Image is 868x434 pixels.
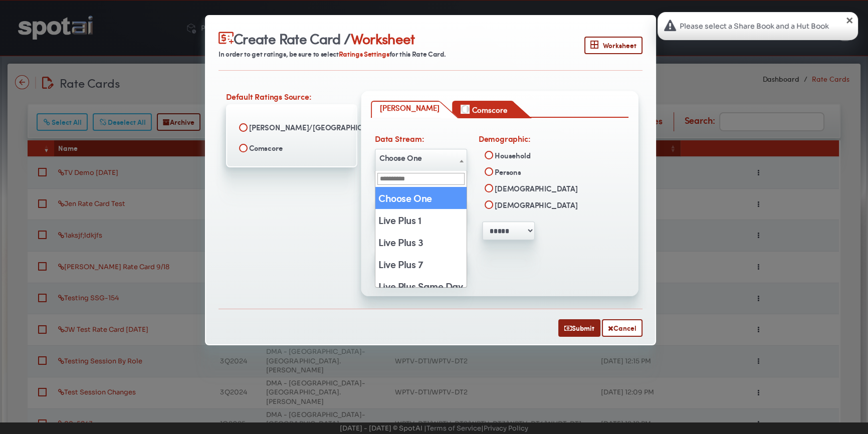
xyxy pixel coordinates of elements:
[602,319,642,337] button: Cancel
[350,29,414,48] span: Worksheet
[219,29,448,48] div: Create Rate Card /
[492,150,530,163] label: Household
[375,231,467,253] li: Live Plus 3
[461,105,470,114] img: comscore-logo.png
[680,21,843,31] div: Please select a Share Book and a Hut Book
[375,133,424,146] label: Data Stream:
[479,133,531,146] label: Demographic:
[375,187,467,209] li: Choose One
[226,91,311,104] label: Default Ratings Source:
[558,319,600,337] button: Submit
[472,104,507,115] span: Comscore
[375,253,467,275] li: Live Plus 7
[375,150,467,166] span: Choose One
[219,49,446,59] small: In order to get ratings, be sure to select for this Rate Card.
[844,15,854,25] div: ×
[492,199,577,212] label: [DEMOGRAPHIC_DATA]
[590,40,636,51] span: Worksheet
[371,101,441,118] a: [PERSON_NAME]
[492,166,521,179] label: Persons
[375,209,467,231] li: Live Plus 1
[375,275,467,297] li: Live Plus Same Day
[375,149,467,171] span: Choose One
[234,119,349,136] label: [PERSON_NAME]/[GEOGRAPHIC_DATA]
[584,37,642,54] button: Worksheet
[234,139,349,156] label: Comscore
[339,49,389,59] span: Ratings Settings
[492,183,577,196] label: [DEMOGRAPHIC_DATA]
